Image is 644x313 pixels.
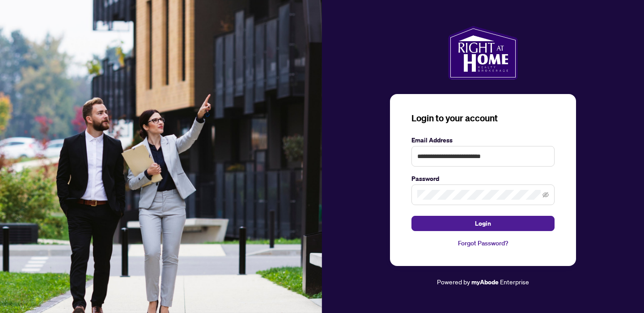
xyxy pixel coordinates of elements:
[542,192,549,198] span: eye-invisible
[437,278,470,286] span: Powered by
[411,112,555,124] h3: Login to your account
[411,135,555,145] label: Email Address
[500,278,529,286] span: Enterprise
[411,216,555,231] button: Login
[411,238,555,248] a: Forgot Password?
[448,26,517,80] img: ma-logo
[471,277,499,287] a: myAbode
[411,174,555,184] label: Password
[475,216,491,231] span: Login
